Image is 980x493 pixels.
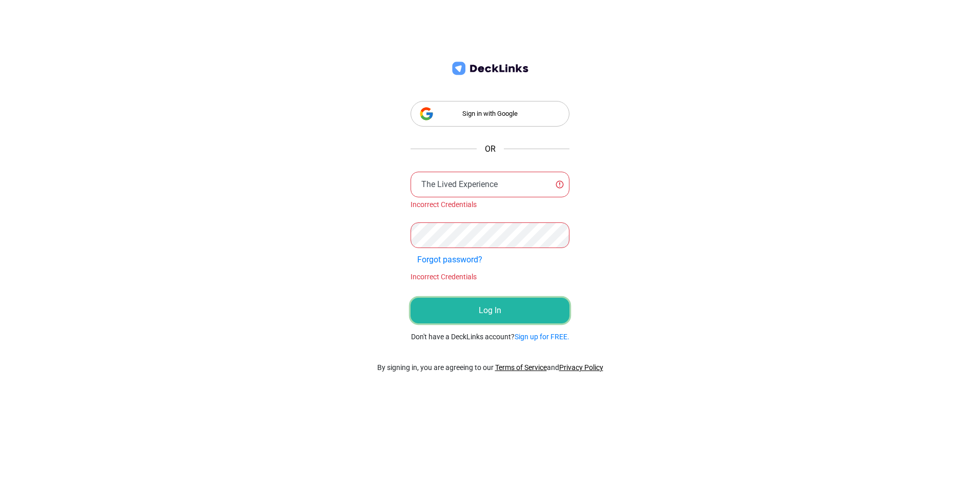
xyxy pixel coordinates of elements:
[485,143,496,155] span: OR
[515,333,569,341] a: Sign up for FREE.
[495,363,547,372] a: Terms of Service
[450,60,529,76] img: deck-links-logo.c572c7424dfa0d40c150da8c35de9cd0.svg
[411,272,569,282] div: Incorrect Credentials
[411,199,569,210] div: Incorrect Credentials
[411,101,569,127] div: Sign in with Google
[411,172,569,197] input: Enter your email
[411,298,569,323] button: Log In
[377,362,603,373] p: By signing in, you are agreeing to our and
[559,363,603,372] a: Privacy Policy
[411,332,569,342] small: Don't have a DeckLinks account?
[411,250,489,270] button: Forgot password?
